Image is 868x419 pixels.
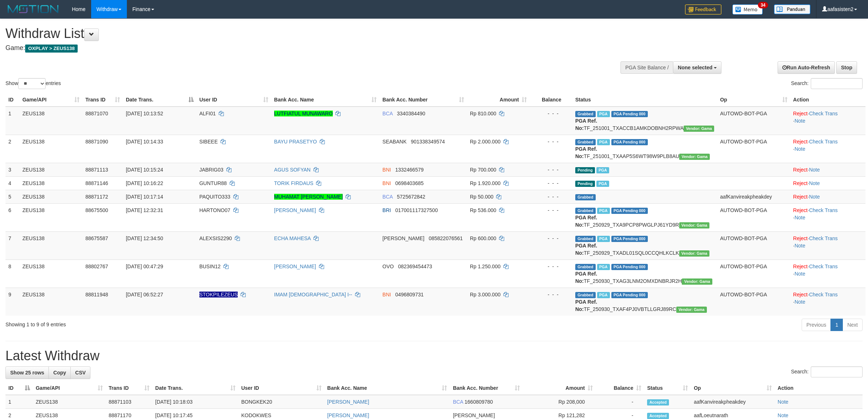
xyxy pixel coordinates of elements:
[5,366,49,379] a: Show 25 rows
[842,319,863,331] a: Next
[19,135,82,163] td: ZEUS138
[106,381,152,395] th: Trans ID: activate to sort column ascending
[533,235,569,242] div: - - -
[126,111,163,116] span: [DATE] 10:13:52
[533,180,569,187] div: - - -
[395,292,424,297] span: Copy 0496809731 to clipboard
[5,381,33,395] th: ID: activate to sort column descending
[597,236,610,242] span: Marked by aafpengsreynich
[5,176,19,190] td: 4
[126,235,163,241] span: [DATE] 12:34:50
[778,61,835,74] a: Run Auto-Refresh
[791,366,863,377] label: Search:
[464,399,493,405] span: Copy 1660809780 to clipboard
[19,93,82,107] th: Game/API: activate to sort column ascending
[533,166,569,173] div: - - -
[790,163,865,176] td: ·
[85,111,108,116] span: 88871070
[575,236,596,242] span: Grabbed
[523,381,596,395] th: Amount: activate to sort column ascending
[470,292,501,297] span: Rp 3.000.000
[429,235,463,241] span: Copy 085822076561 to clipboard
[793,167,808,173] a: Reject
[274,207,316,213] a: [PERSON_NAME]
[238,381,324,395] th: User ID: activate to sort column ascending
[575,139,596,145] span: Grabbed
[10,370,44,376] span: Show 25 rows
[5,349,863,363] h1: Latest Withdraw
[717,203,790,231] td: AUTOWD-BOT-PGA
[82,93,123,107] th: Trans ID: activate to sort column ascending
[199,139,218,145] span: SIBEEE
[575,181,595,187] span: Pending
[836,61,857,74] a: Stop
[152,381,238,395] th: Date Trans.: activate to sort column ascending
[572,288,717,316] td: TF_250930_TXAF4PJ0VBTLLGRJ89RC
[575,118,597,131] b: PGA Ref. No:
[19,288,82,316] td: ZEUS138
[793,207,808,213] a: Reject
[533,110,569,117] div: - - -
[126,264,163,269] span: [DATE] 00:47:29
[453,412,495,418] span: [PERSON_NAME]
[382,194,393,200] span: BCA
[106,395,152,409] td: 88871103
[453,399,463,405] span: BCA
[470,167,496,173] span: Rp 700.000
[470,207,496,213] span: Rp 536.000
[5,135,19,163] td: 2
[597,208,610,214] span: Marked by aaftrukkakada
[467,93,530,107] th: Amount: activate to sort column ascending
[123,93,196,107] th: Date Trans.: activate to sort column descending
[647,413,669,419] span: Accepted
[470,180,501,186] span: Rp 1.920.000
[597,111,610,117] span: Marked by aafnoeunsreypich
[85,292,108,297] span: 88811948
[5,395,33,409] td: 1
[199,292,238,297] span: Nama rekening ada tanda titik/strip, harap diedit
[5,4,61,15] img: MOTION_logo.png
[382,139,406,145] span: SEABANK
[271,93,379,107] th: Bank Acc. Name: activate to sort column ascending
[830,319,843,331] a: 1
[575,194,596,200] span: Grabbed
[809,167,820,173] a: Note
[575,215,597,228] b: PGA Ref. No:
[85,235,108,241] span: 88675587
[597,292,610,298] span: Marked by aafsreyleap
[19,176,82,190] td: ZEUS138
[597,264,610,270] span: Marked by aafsreyleap
[790,203,865,231] td: · ·
[5,231,19,260] td: 7
[5,163,19,176] td: 3
[572,93,717,107] th: Status
[450,381,523,395] th: Bank Acc. Number: activate to sort column ascending
[379,93,467,107] th: Bank Acc. Number: activate to sort column ascending
[809,194,820,200] a: Note
[717,93,790,107] th: Op: activate to sort column ascending
[274,167,311,173] a: AGUS SOFYAN
[611,292,648,298] span: PGA Pending
[533,138,569,145] div: - - -
[533,291,569,298] div: - - -
[794,118,805,124] a: Note
[5,26,571,41] h1: Withdraw List
[5,45,571,52] h4: Game:
[70,366,90,379] a: CSV
[676,307,707,313] span: Vendor URL: https://trx31.1velocity.biz
[620,61,673,74] div: PGA Site Balance /
[5,260,19,288] td: 8
[126,167,163,173] span: [DATE] 10:15:24
[809,111,838,116] a: Check Trans
[793,292,808,297] a: Reject
[809,207,838,213] a: Check Trans
[793,235,808,241] a: Reject
[397,111,425,116] span: Copy 3340384490 to clipboard
[809,180,820,186] a: Note
[382,180,391,186] span: BNI
[274,235,311,241] a: ECHA MAHESA
[274,292,352,297] a: IMAM [DEMOGRAPHIC_DATA] I--
[778,399,789,405] a: Note
[126,180,163,186] span: [DATE] 10:16:22
[19,163,82,176] td: ZEUS138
